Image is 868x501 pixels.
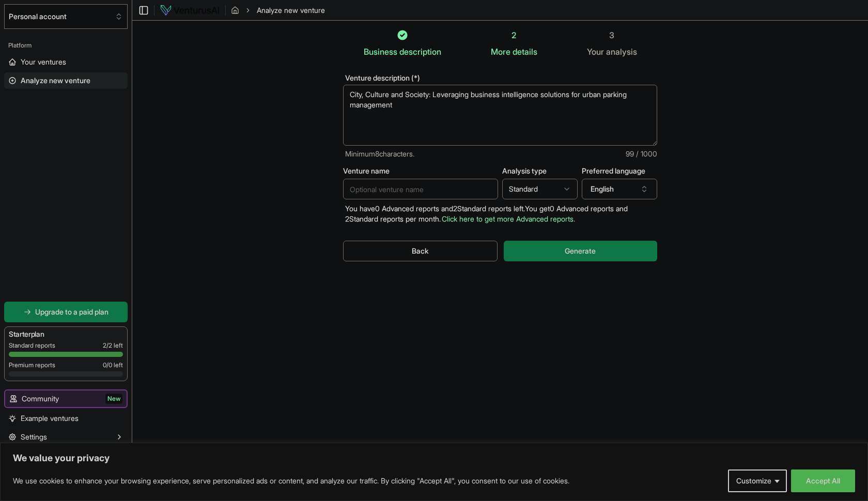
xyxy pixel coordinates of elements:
[343,179,498,199] input: Optional venture name
[728,469,787,492] button: Customize
[22,394,59,404] span: Community
[565,246,596,256] span: Generate
[582,167,657,175] label: Preferred language
[21,75,90,86] span: Analyze new venture
[13,475,569,487] p: We use cookies to enhance your browsing experience, serve personalized ads or content, and analyz...
[364,45,397,58] span: Business
[791,469,855,492] button: Accept All
[4,37,128,54] div: Platform
[587,45,604,58] span: Your
[343,203,657,224] p: You have 0 Advanced reports and 2 Standard reports left. Y ou get 0 Advanced reports and 2 Standa...
[343,74,657,82] label: Venture description (*)
[35,307,109,317] span: Upgrade to a paid plan
[257,5,325,15] span: Analyze new venture
[4,54,128,70] a: Your ventures
[587,29,637,41] div: 3
[582,179,657,199] button: English
[160,4,220,17] img: logo
[9,329,123,339] h3: Starter plan
[491,29,537,41] div: 2
[504,241,657,261] button: Generate
[4,72,128,89] a: Analyze new venture
[606,46,637,57] span: analysis
[626,149,657,159] span: 99 / 1000
[21,57,66,67] span: Your ventures
[399,46,441,57] span: description
[231,5,325,15] nav: breadcrumb
[21,432,47,442] span: Settings
[502,167,578,175] label: Analysis type
[103,361,123,369] span: 0 / 0 left
[21,413,79,424] span: Example ventures
[343,241,498,261] button: Back
[5,390,127,407] a: CommunityNew
[442,214,575,223] a: Click here to get more Advanced reports.
[345,149,414,159] span: Minimum 8 characters.
[4,4,128,29] button: Select an organization
[4,410,128,427] a: Example ventures
[9,341,55,350] span: Standard reports
[13,452,855,464] p: We value your privacy
[4,429,128,445] button: Settings
[9,361,55,369] span: Premium reports
[4,302,128,322] a: Upgrade to a paid plan
[513,46,537,57] span: details
[103,341,123,350] span: 2 / 2 left
[105,394,122,404] span: New
[491,45,510,58] span: More
[343,167,498,175] label: Venture name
